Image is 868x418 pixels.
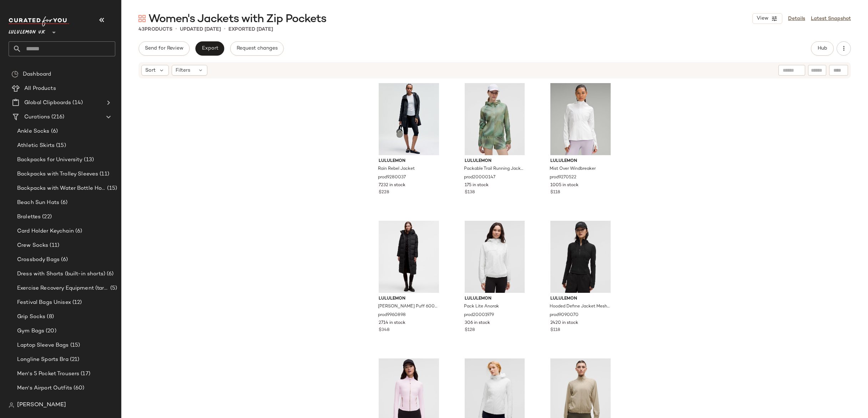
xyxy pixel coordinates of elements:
[811,15,851,22] a: Latest Snapshot
[17,227,74,235] span: Card Holder Keychain
[373,221,445,293] img: LW4BTPS_0001_1
[228,26,273,33] p: Exported [DATE]
[45,313,54,321] span: (8)
[24,113,50,121] span: Curations
[17,241,48,250] span: Crew Socks
[378,166,415,172] span: Rain Rebel Jacket
[545,221,616,293] img: LW4BAIS_0001_1
[138,15,146,22] img: svg%3e
[105,270,113,278] span: (6)
[545,83,616,155] img: LW4BSRS_0002_1
[379,189,389,196] span: $228
[109,284,117,292] span: (5)
[180,26,221,33] p: updated [DATE]
[17,341,69,350] span: Laptop Sleeve Bags
[550,304,610,310] span: Hooded Define Jacket Mesh Vent Nulu
[9,402,14,408] img: svg%3e
[379,158,439,164] span: lululemon
[17,184,106,193] span: Backpacks with Water Bottle Holder
[465,327,475,333] span: $128
[550,166,596,172] span: Mist Over Windbreaker
[98,170,109,178] span: (11)
[55,142,66,150] span: (15)
[44,327,56,335] span: (20)
[465,189,475,196] span: $138
[106,184,117,193] span: (15)
[550,320,578,326] span: 2420 in stock
[464,312,494,318] span: prod20001979
[50,127,58,136] span: (6)
[74,227,82,235] span: (6)
[17,299,71,307] span: Festival Bags Unisex
[378,304,438,310] span: [PERSON_NAME] Puff 600-Down-Fill Long Jacket
[17,370,79,378] span: Men's 5 Pocket Trousers
[379,320,405,326] span: 2714 in stock
[550,312,579,318] span: prod9090070
[17,213,41,221] span: Bralettes
[550,174,576,181] span: prod9270522
[465,182,489,189] span: 175 in stock
[145,67,156,74] span: Sort
[82,156,94,164] span: (13)
[201,46,218,51] span: Export
[17,284,109,292] span: Exercise Recovery Equipment (target mobility + muscle recovery equipment)
[148,12,326,26] span: Women's Jackets with Zip Pockets
[230,41,284,56] button: Request changes
[176,67,190,74] span: Filters
[465,296,525,302] span: lululemon
[459,83,531,155] img: LW4CM6S_071299_1
[17,356,69,364] span: Longline Sports Bra
[69,356,80,364] span: (21)
[72,384,85,392] span: (60)
[17,156,82,164] span: Backpacks for University
[550,296,611,302] span: lululemon
[71,99,83,107] span: (14)
[550,189,560,196] span: $118
[550,158,611,164] span: lululemon
[378,174,406,181] span: prod9280037
[41,213,52,221] span: (22)
[17,256,60,264] span: Crossbody Bags
[17,142,55,150] span: Athletic Skirts
[379,327,389,333] span: $348
[23,70,51,78] span: Dashboard
[138,27,145,32] span: 43
[378,312,406,318] span: prod9960898
[138,26,172,33] div: Products
[224,25,226,34] span: •
[373,83,445,155] img: LW4CM8S_0001_1
[17,384,72,392] span: Men's Airport Outfits
[17,127,50,136] span: Ankle Socks
[59,199,67,207] span: (6)
[464,166,524,172] span: Packable Trail Running Jacket
[9,24,45,37] span: Lululemon UK
[464,174,495,181] span: prod20000147
[17,199,59,207] span: Beach Sun Hats
[17,270,105,278] span: Dress with Shorts (built-in shorts)
[79,370,90,378] span: (17)
[811,41,834,56] button: Hub
[17,313,45,321] span: Grip Socks
[459,221,531,293] img: LW4CJOS_0002_1
[465,320,490,326] span: 306 in stock
[752,13,782,24] button: View
[236,46,278,51] span: Request changes
[17,170,98,178] span: Backpacks with Trolley Sleeves
[145,46,183,51] span: Send for Review
[9,16,69,26] img: cfy_white_logo.C9jOOHJF.svg
[24,99,71,107] span: Global Clipboards
[48,241,59,250] span: (11)
[11,71,19,78] img: svg%3e
[756,16,768,21] span: View
[17,327,44,335] span: Gym Bags
[138,41,190,56] button: Send for Review
[788,15,805,22] a: Details
[50,113,64,121] span: (216)
[71,299,82,307] span: (12)
[17,401,66,409] span: [PERSON_NAME]
[379,296,439,302] span: lululemon
[175,25,177,34] span: •
[550,327,560,333] span: $118
[464,304,499,310] span: Pack Lite Anorak
[69,341,80,350] span: (15)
